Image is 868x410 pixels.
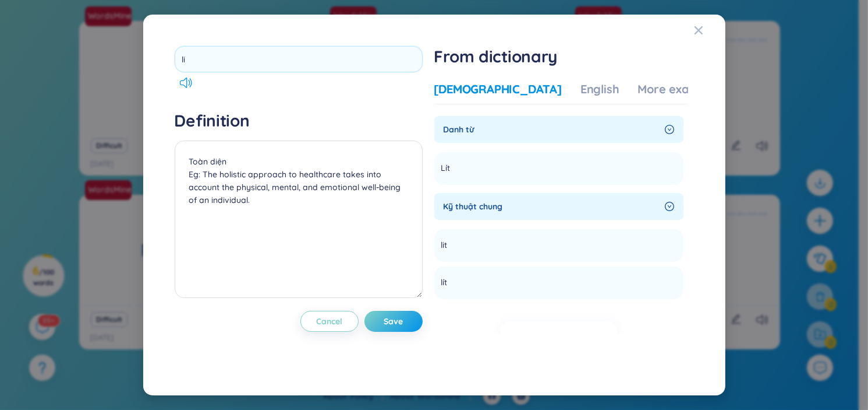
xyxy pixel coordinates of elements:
button: Close [694,15,725,46]
span: right-circle [665,202,674,211]
span: lit [441,239,448,253]
span: Kỹ thuật chung [444,200,660,213]
h1: From dictionary [434,46,688,67]
div: English [580,81,619,97]
div: More examples [638,81,722,97]
span: lít [441,276,448,290]
input: Enter new word [175,46,423,72]
div: [DEMOGRAPHIC_DATA] [434,81,562,97]
span: Cancel [316,316,342,327]
span: Danh từ [444,123,660,136]
h4: Definition [175,110,423,131]
div: Feature [509,331,608,347]
textarea: Toàn diện Eg: The holistic approach to healthcare takes into account the physical, mental, and em... [175,141,423,298]
span: Premium [509,331,559,346]
span: right-circle [665,125,674,134]
span: Save [384,316,403,327]
span: Lít [441,162,451,176]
